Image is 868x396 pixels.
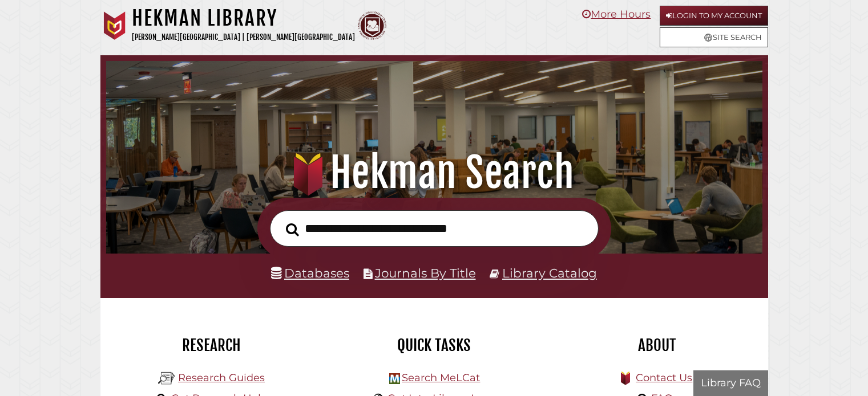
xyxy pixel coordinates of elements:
[554,336,760,355] h2: About
[119,148,749,198] h1: Hekman Search
[389,373,400,384] img: Hekman Library Logo
[158,370,175,387] img: Hekman Library Logo
[402,371,480,384] a: Search MeLCat
[332,336,537,355] h2: Quick Tasks
[271,266,349,280] a: Databases
[132,31,355,44] p: [PERSON_NAME][GEOGRAPHIC_DATA] | [PERSON_NAME][GEOGRAPHIC_DATA]
[132,6,355,31] h1: Hekman Library
[178,371,265,384] a: Research Guides
[636,371,692,384] a: Contact Us
[286,222,299,236] i: Search
[280,219,305,239] button: Search
[660,6,768,26] a: Login to My Account
[582,8,651,21] a: More Hours
[109,336,314,355] h2: Research
[100,11,129,40] img: Calvin University
[375,266,476,280] a: Journals By Title
[660,27,768,47] a: Site Search
[502,266,597,280] a: Library Catalog
[358,11,386,40] img: Calvin Theological Seminary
